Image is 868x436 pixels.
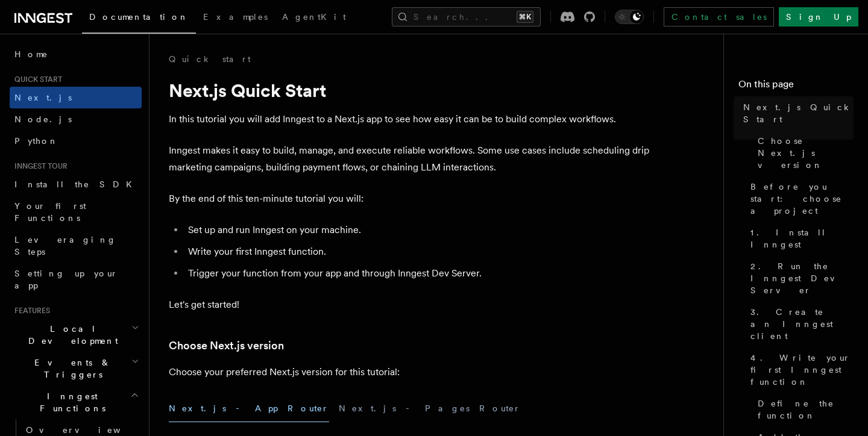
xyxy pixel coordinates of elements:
a: 1. Install Inngest [746,222,854,255]
span: Inngest tour [10,161,68,171]
p: In this tutorial you will add Inngest to a Next.js app to see how easy it can be to build complex... [169,111,651,128]
a: Install the SDK [10,173,142,195]
a: Examples [196,4,275,33]
a: Before you start: choose a project [746,176,854,222]
a: Quick start [169,53,251,65]
span: 2. Run the Inngest Dev Server [750,260,854,296]
a: Leveraging Steps [10,229,142,263]
span: Next.js Quick Start [743,101,854,125]
button: Events & Triggers [10,352,142,385]
p: By the end of this ten-minute tutorial you will: [169,190,651,207]
span: Inngest Functions [10,390,130,414]
li: Trigger your function from your app and through Inngest Dev Server. [184,265,651,282]
a: Next.js [10,87,142,108]
span: Python [14,136,58,146]
p: Inngest makes it easy to build, manage, and execute reliable workflows. Some use cases include sc... [169,142,651,176]
span: Leveraging Steps [14,235,116,257]
a: Python [10,130,142,152]
span: Node.js [14,114,72,124]
span: 1. Install Inngest [750,226,854,251]
span: Install the SDK [14,179,139,189]
button: Toggle dark mode [615,10,644,24]
h1: Next.js Quick Start [169,79,651,101]
kbd: ⌘K [517,11,533,23]
a: 2. Run the Inngest Dev Server [746,255,854,301]
a: Choose Next.js version [169,337,284,354]
a: Setting up your app [10,263,142,296]
a: 3. Create an Inngest client [746,301,854,347]
a: Home [10,43,142,65]
span: Events & Triggers [10,357,131,381]
p: Let's get started! [169,296,651,313]
a: 4. Write your first Inngest function [746,347,854,393]
a: Node.js [10,108,142,130]
li: Set up and run Inngest on your machine. [184,222,651,238]
span: 4. Write your first Inngest function [750,352,854,388]
a: Your first Functions [10,195,142,229]
a: Define the function [753,393,854,426]
span: Local Development [10,323,131,347]
span: Home [14,48,48,60]
button: Next.js - Pages Router [339,395,521,422]
a: Documentation [82,4,196,34]
span: Documentation [89,12,189,22]
a: Next.js Quick Start [738,96,854,130]
a: Sign Up [779,7,858,26]
button: Search...⌘K [392,7,541,26]
span: Before you start: choose a project [750,181,854,217]
span: Setting up your app [14,269,118,290]
a: AgentKit [275,4,353,33]
span: Overview [26,425,150,435]
span: Quick start [10,75,62,84]
span: 3. Create an Inngest client [750,306,854,342]
span: AgentKit [282,12,346,22]
p: Choose your preferred Next.js version for this tutorial: [169,364,651,381]
h4: On this page [738,77,854,96]
span: Choose Next.js version [758,135,854,171]
button: Inngest Functions [10,385,142,419]
a: Choose Next.js version [753,130,854,176]
a: Contact sales [664,7,774,26]
span: Next.js [14,93,72,102]
span: Your first Functions [14,201,86,223]
button: Local Development [10,318,142,352]
span: Features [10,306,50,316]
button: Next.js - App Router [169,395,329,422]
span: Examples [203,12,268,22]
span: Define the function [758,397,854,422]
li: Write your first Inngest function. [184,243,651,260]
